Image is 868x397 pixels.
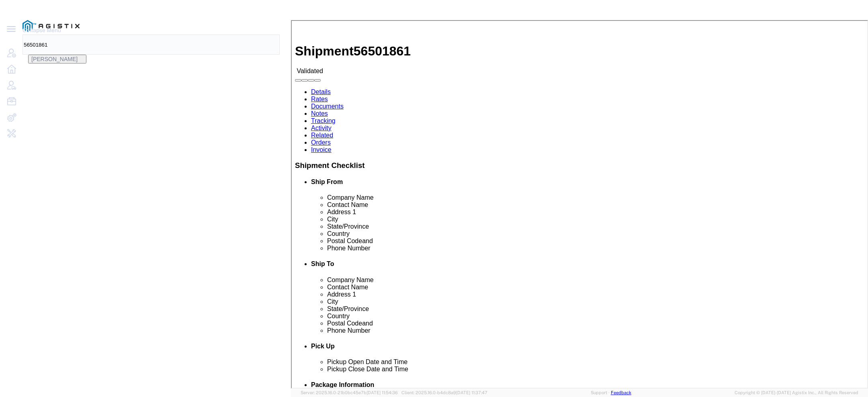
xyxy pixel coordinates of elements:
span: Kaitlyn Hostetler [31,56,78,62]
span: Server: 2025.16.0-21b0bc45e7b [301,390,398,395]
span: [DATE] 11:54:36 [366,390,398,395]
span: Client: 2025.16.0-b4dc8a9 [401,390,487,395]
input: Search for shipment number, reference number [23,35,92,54]
a: Support [591,390,611,395]
a: Feedback [611,390,631,395]
iframe: FS Legacy Container [291,20,868,389]
span: [DATE] 11:37:47 [456,390,487,395]
span: Collapse Menu [23,22,67,38]
span: Copyright © [DATE]-[DATE] Agistix Inc., All Rights Reserved [735,389,858,396]
button: [PERSON_NAME] [28,55,86,63]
